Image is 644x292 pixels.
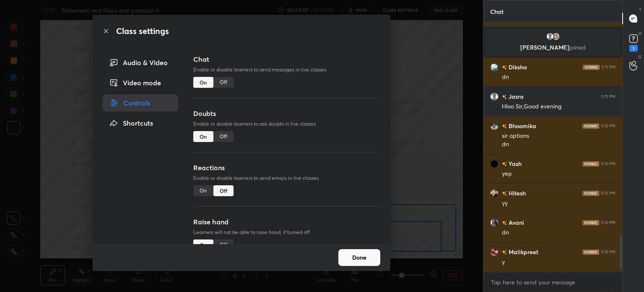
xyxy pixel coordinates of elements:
img: iconic-dark.1390631f.png [582,220,599,225]
img: 2a8f690d1fe04272985bc4389192d299.jpg [490,248,499,256]
p: Enable or disable learners to send emojis in live classes [193,174,380,182]
img: default.png [546,32,554,41]
img: no-rating-badge.077c3623.svg [502,250,507,255]
div: Off [213,185,234,196]
h6: Yash [507,159,522,168]
img: no-rating-badge.077c3623.svg [502,221,507,225]
div: 5:11 PM [601,65,615,70]
img: no-rating-badge.077c3623.svg [502,65,507,70]
img: no-rating-badge.077c3623.svg [502,191,507,196]
div: 5:12 PM [601,250,615,255]
h6: Hitesh [507,189,526,197]
div: 1 [629,45,638,52]
h6: Avani [507,218,524,227]
div: 5:12 PM [601,124,615,129]
img: iconic-dark.1390631f.png [582,124,599,129]
div: dn [502,140,615,149]
img: 61025a4d28d04304b683c3b7b687f02e.jpg [490,122,499,130]
div: On [193,77,213,88]
div: grid [483,23,622,272]
div: On [193,239,213,250]
div: Off [213,239,234,250]
h2: Class settings [116,25,169,37]
div: Controls [103,95,178,111]
div: yep [502,170,615,178]
p: Chat [483,0,510,23]
h6: Diksha [507,63,527,71]
h6: Jasra [507,92,524,101]
img: iconic-dark.1390631f.png [582,161,599,166]
div: sir options [502,132,615,140]
div: Shortcuts [103,115,178,132]
div: Audio & Video [103,54,178,71]
p: Learners will not be able to raise hand, if turned off [193,229,380,236]
div: 5:12 PM [601,220,615,225]
div: 5:11 PM [601,94,615,99]
p: G [638,54,641,60]
img: ba396c74cd304168b3670d98b9d6a29d.jpg [490,160,499,168]
div: Off [213,131,234,142]
img: no-rating-badge.077c3623.svg [502,162,507,166]
img: default.png [490,92,499,101]
p: D [639,30,641,37]
h3: Raise hand [193,217,380,227]
div: Video mode [103,74,178,91]
p: Enable or disable learners to send messages in live classes [193,66,380,74]
button: Done [338,249,380,266]
div: Hloo Sir,Good evening [502,103,615,111]
img: no-rating-badge.077c3623.svg [502,95,507,99]
img: 7d0802b8065b4810903888f4b08a8d33.jpg [490,189,499,197]
div: On [193,185,213,196]
p: [PERSON_NAME] [491,44,615,51]
img: no-rating-badge.077c3623.svg [502,124,507,129]
p: T [639,7,641,13]
img: iconic-dark.1390631f.png [582,191,599,196]
div: yy [502,199,615,208]
img: iconic-dark.1390631f.png [582,250,599,255]
img: 3 [490,63,499,71]
div: On [193,131,213,142]
img: 1f454bbfbb4e46a3a1e11cc953c35944.jpg [490,218,499,227]
div: dn [502,229,615,237]
h3: Reactions [193,163,380,173]
h3: Chat [193,54,380,64]
div: 5:12 PM [601,191,615,196]
div: Off [213,77,234,88]
div: 5:12 PM [601,161,615,166]
p: Enable or disable learners to ask doubts in live classes [193,120,380,128]
span: joined [569,43,586,51]
h6: Bhoomika [507,121,536,130]
h6: Malikpreet [507,247,538,256]
img: 55cebb286b2e4d7abcb84b6a56bff113.jpg [552,32,560,41]
h3: Doubts [193,108,380,118]
div: dn [502,73,615,82]
img: iconic-dark.1390631f.png [583,65,600,70]
div: y [502,258,615,266]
